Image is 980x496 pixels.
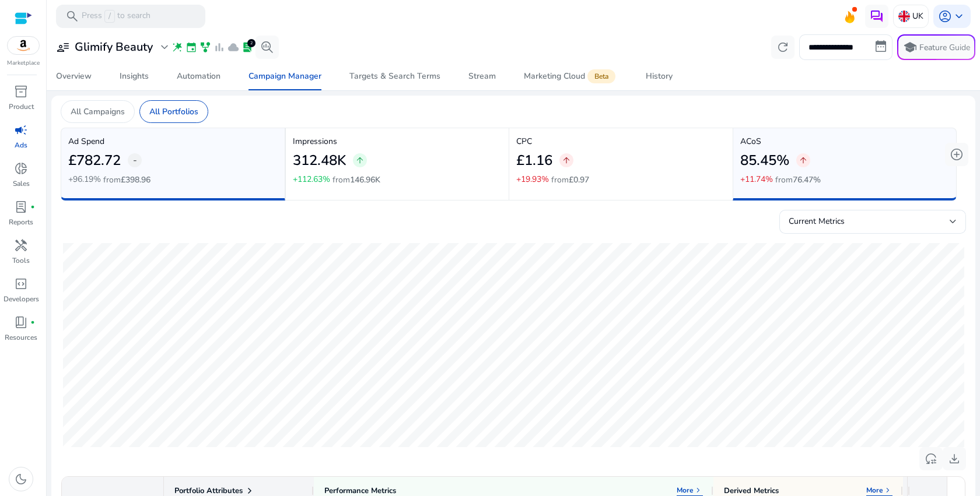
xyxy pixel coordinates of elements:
[919,447,943,470] button: reset_settings
[694,486,703,495] span: keyboard_arrow_right
[646,72,673,80] div: History
[249,72,321,80] div: Campaign Manager
[121,174,150,185] span: £398.96
[947,452,961,466] span: download
[30,320,35,325] span: fiber_manual_record
[149,105,198,118] p: All Portfolios
[551,174,589,186] p: from
[13,178,30,189] p: Sales
[897,34,975,60] button: schoolFeature Guide
[14,85,28,99] span: inventory_2
[68,135,278,147] p: Ad Spend
[68,175,101,184] p: +96.19%
[293,152,346,169] h2: 312.48K
[293,175,330,184] p: +112.63%
[71,105,125,118] p: All Campaigns
[82,10,150,23] p: Press to search
[789,216,845,227] span: Current Metrics
[775,174,821,186] p: from
[103,174,150,186] p: from
[133,153,137,167] span: -
[569,174,589,185] span: £0.97
[9,217,33,227] p: Reports
[56,72,92,80] div: Overview
[14,123,28,137] span: campaign
[776,40,790,54] span: refresh
[120,72,149,80] div: Insights
[5,332,37,343] p: Resources
[771,36,794,59] button: refresh
[350,174,380,185] span: 146.96K
[213,41,225,53] span: bar_chart
[199,41,211,53] span: family_history
[75,40,153,54] h3: Glimify Beauty
[68,152,121,169] h2: £782.72
[943,447,966,470] button: download
[14,161,28,175] span: donut_small
[56,40,70,54] span: user_attributes
[30,205,35,209] span: fiber_manual_record
[14,200,28,214] span: lab_profile
[171,41,183,53] span: wand_stars
[677,486,694,495] p: More
[174,486,243,496] span: Portfolio Attributes
[8,37,39,54] img: amazon.svg
[349,72,440,80] div: Targets & Search Terms
[724,486,779,496] div: Derived Metrics
[3,294,39,304] p: Developers
[14,238,28,252] span: handyman
[924,452,938,466] span: reset_settings
[332,174,380,186] p: from
[157,40,171,54] span: expand_more
[355,156,365,165] span: arrow_upward
[866,486,883,495] p: More
[898,10,910,22] img: uk.svg
[7,59,40,68] p: Marketplace
[919,42,970,54] p: Feature Guide
[14,315,28,329] span: book_4
[740,135,950,147] p: ACoS
[256,36,279,59] button: search_insights
[952,9,966,23] span: keyboard_arrow_down
[242,41,253,53] span: lab_profile
[740,152,789,169] h2: 85.45%
[587,69,615,83] span: Beta
[65,9,79,23] span: search
[883,486,892,495] span: keyboard_arrow_right
[9,101,34,112] p: Product
[740,175,773,184] p: +11.74%
[228,41,239,53] span: cloud
[247,39,256,47] div: 2
[945,143,968,166] button: add_circle
[516,175,549,184] p: +19.93%
[14,277,28,291] span: code_blocks
[12,255,30,266] p: Tools
[15,140,27,150] p: Ads
[185,41,197,53] span: event
[799,156,808,165] span: arrow_upward
[938,9,952,23] span: account_circle
[950,147,964,161] span: add_circle
[468,72,496,80] div: Stream
[324,486,396,496] div: Performance Metrics
[562,156,571,165] span: arrow_upward
[524,72,618,81] div: Marketing Cloud
[104,10,115,23] span: /
[903,40,917,54] span: school
[912,6,923,26] p: UK
[14,472,28,486] span: dark_mode
[260,40,274,54] span: search_insights
[516,135,726,147] p: CPC
[177,72,220,80] div: Automation
[793,174,821,185] span: 76.47%
[516,152,552,169] h2: £1.16
[293,135,502,147] p: Impressions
